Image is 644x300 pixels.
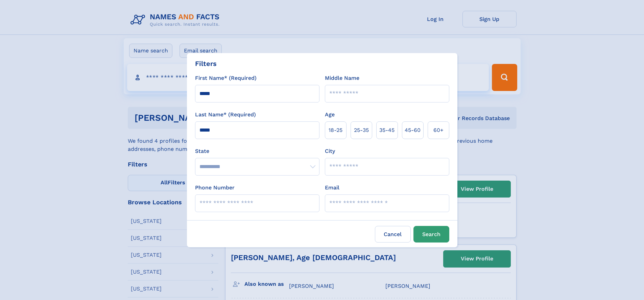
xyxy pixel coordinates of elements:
label: State [195,147,319,155]
span: 60+ [433,126,444,134]
label: Email [325,184,339,192]
span: 18‑25 [329,126,342,134]
span: 35‑45 [379,126,395,134]
label: Phone Number [195,184,235,192]
label: City [325,147,335,155]
label: Age [325,111,335,119]
label: First Name* (Required) [195,74,257,82]
span: 45‑60 [405,126,421,134]
label: Cancel [375,226,411,243]
span: 25‑35 [354,126,369,134]
label: Last Name* (Required) [195,111,256,119]
button: Search [413,226,449,243]
label: Middle Name [325,74,359,82]
div: Filters [195,59,217,69]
